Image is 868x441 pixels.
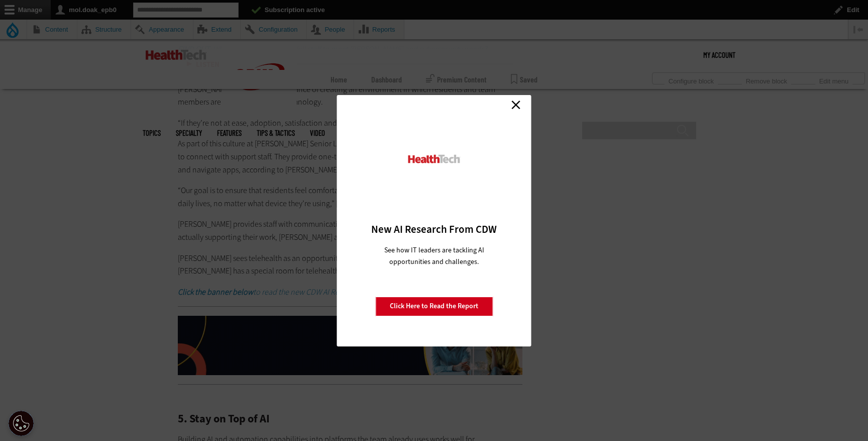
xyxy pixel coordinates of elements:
img: HealthTech_0_0.png [407,154,462,164]
h3: New AI Research From CDW [355,222,514,236]
p: See how IT leaders are tackling AI opportunities and challenges. [372,244,496,268]
div: Cookie Settings [9,411,34,436]
button: Open Preferences [9,411,34,436]
a: Click Here to Read the Report [375,297,493,316]
a: Close [508,98,523,113]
